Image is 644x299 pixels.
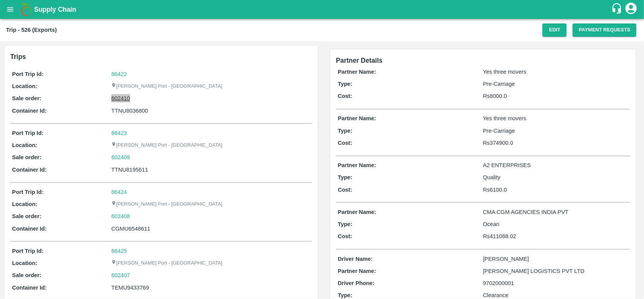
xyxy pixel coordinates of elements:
div: TEMU9433769 [111,284,310,292]
p: 9702000001 [483,279,628,287]
b: Port Trip Id: [12,71,43,77]
b: Location: [12,201,37,207]
p: Rs 8000.0 [483,92,628,100]
b: Cost: [338,93,352,99]
b: Port Trip Id: [12,248,43,254]
b: Partner Name: [338,115,376,121]
a: 602407 [111,271,130,279]
p: [PERSON_NAME] [483,255,628,263]
b: Type: [338,81,353,87]
b: Cost: [338,233,352,239]
b: Port Trip Id: [12,130,43,136]
b: Container Id: [12,226,47,232]
div: account of current user [624,2,638,17]
p: [PERSON_NAME] Port - [GEOGRAPHIC_DATA] [111,142,222,149]
p: Yes three movers [483,114,628,122]
p: [PERSON_NAME] Port - [GEOGRAPHIC_DATA] [111,201,222,208]
a: 86423 [111,130,127,136]
b: Container Id: [12,167,47,173]
b: Type: [338,174,353,180]
a: 86424 [111,189,127,195]
div: TTNU8036800 [111,107,310,115]
b: Trips [10,53,26,60]
button: Payment Requests [573,23,636,37]
span: Partner Details [336,57,383,64]
p: Rs 374900.0 [483,139,628,147]
a: 602410 [111,94,130,102]
b: Partner Name: [338,268,376,274]
p: Yes three movers [483,68,628,76]
b: Location: [12,142,37,148]
p: Quality [483,173,628,181]
b: Type: [338,128,353,134]
b: Supply Chain [34,6,76,13]
p: Rs 6100.0 [483,186,628,194]
b: Location: [12,260,37,266]
p: [PERSON_NAME] Port - [GEOGRAPHIC_DATA] [111,260,222,267]
b: Type: [338,221,353,227]
div: customer-support [611,3,624,16]
img: logo [19,2,34,17]
a: 86425 [111,248,127,254]
b: Sale order: [12,213,41,219]
p: Pre-Carriage [483,127,628,135]
p: [PERSON_NAME] Port - [GEOGRAPHIC_DATA] [111,83,222,90]
button: open drawer [2,1,19,18]
a: 602408 [111,212,130,220]
a: 602409 [111,153,130,161]
b: Partner Name: [338,209,376,215]
b: Cost: [338,140,352,146]
b: Partner Name: [338,69,376,75]
b: Type: [338,292,353,298]
b: Sale order: [12,272,41,278]
p: Rs 411088.02 [483,232,628,240]
b: Trip - 526 (Exports) [6,27,57,33]
b: Sale order: [12,154,41,160]
b: Port Trip Id: [12,189,43,195]
b: Location: [12,83,37,89]
div: TTNU8195611 [111,166,310,174]
b: Partner Name: [338,162,376,168]
p: Ocean [483,220,628,228]
div: CGMU6548611 [111,225,310,233]
a: 86422 [111,71,127,77]
p: [PERSON_NAME] LOGISTICS PVT LTD [483,267,628,275]
b: Container Id: [12,285,47,291]
b: Driver Name: [338,256,373,262]
p: A2 ENTERPRISES [483,161,628,169]
b: Container Id: [12,108,47,114]
p: Pre-Carriage [483,80,628,88]
a: Supply Chain [34,4,611,15]
b: Driver Phone: [338,280,375,286]
b: Cost: [338,187,352,193]
button: Edit [543,23,567,37]
p: CMA CGM AGENCIES INDIA PVT [483,208,628,216]
b: Sale order: [12,95,41,101]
